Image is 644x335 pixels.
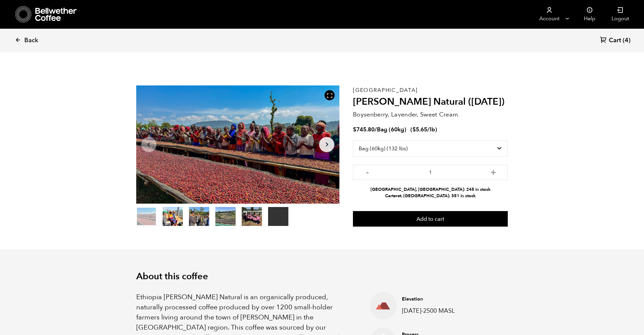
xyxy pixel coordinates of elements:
[600,36,630,45] a: Cart (4)
[136,271,508,282] h2: About this coffee
[24,36,38,45] span: Back
[363,168,372,175] button: -
[353,96,508,108] h2: [PERSON_NAME] Natural ([DATE])
[268,207,288,226] video: Your browser does not support the video tag.
[427,126,435,133] span: /lb
[412,126,427,133] bdi: 5.65
[623,36,630,45] span: (4)
[412,126,416,133] span: $
[353,110,508,119] p: Boysenberry, Lavender, Sweet Cream
[402,296,477,303] h4: Elevation
[402,306,477,315] p: [DATE]-2500 MASL
[353,126,375,133] bdi: 745.80
[609,36,621,45] span: Cart
[375,126,377,133] span: /
[377,126,406,133] span: Bag (60kg)
[353,193,508,199] li: Carteret, [GEOGRAPHIC_DATA]: 351 in stock
[353,211,508,227] button: Add to cart
[489,168,498,175] button: +
[353,126,356,133] span: $
[353,186,508,193] li: [GEOGRAPHIC_DATA], [GEOGRAPHIC_DATA]: 245 in stock
[410,126,437,133] span: ( )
